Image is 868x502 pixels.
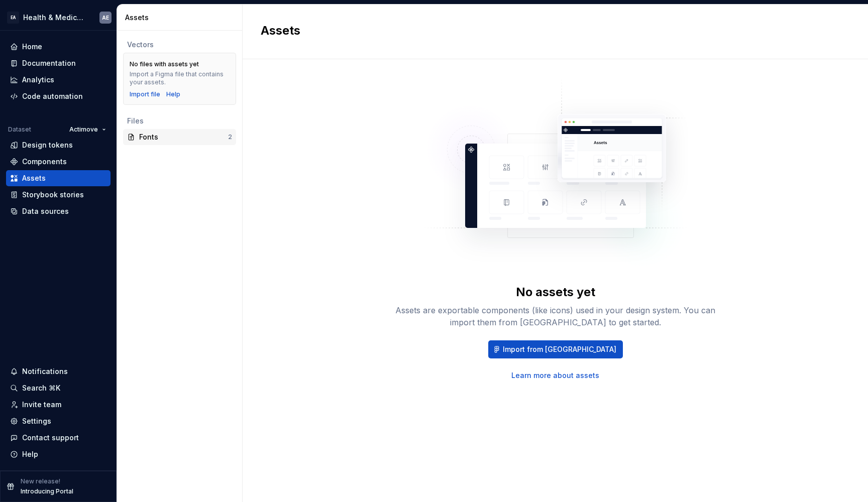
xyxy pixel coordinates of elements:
[22,206,69,216] div: Data sources
[65,122,111,137] button: Actimove
[22,157,67,167] div: Components
[6,39,111,55] a: Home
[22,366,68,376] div: Notifications
[22,173,46,183] div: Assets
[6,154,111,170] a: Components
[102,14,109,22] div: AE
[22,91,83,101] div: Code automation
[503,344,616,354] span: Import from [GEOGRAPHIC_DATA]
[22,449,38,459] div: Help
[6,430,111,446] button: Contact support
[22,42,42,52] div: Home
[22,416,51,426] div: Settings
[22,58,76,68] div: Documentation
[123,129,236,145] a: Fonts2
[261,23,838,39] h2: Assets
[6,363,111,380] button: Notifications
[6,380,111,396] button: Search ⌘K
[2,7,115,28] button: EAHealth & Medical Design SystemsAE
[21,487,73,495] p: Introducing Portal
[6,137,111,153] a: Design tokens
[22,75,54,85] div: Analytics
[6,88,111,104] a: Code automation
[8,125,31,134] div: Dataset
[6,187,111,203] a: Storybook stories
[166,90,180,98] a: Help
[127,40,232,50] div: Vectors
[6,413,111,429] a: Settings
[130,70,230,86] div: Import a Figma file that contains your assets.
[511,370,599,381] a: Learn more about assets
[395,304,716,328] div: Assets are exportable components (like icons) used in your design system. You can import them fro...
[139,132,228,142] div: Fonts
[6,72,111,88] a: Analytics
[228,133,232,141] div: 2
[125,13,238,23] div: Assets
[6,203,111,219] a: Data sources
[488,340,623,358] button: Import from [GEOGRAPHIC_DATA]
[22,383,60,393] div: Search ⌘K
[69,125,98,134] span: Actimove
[22,433,79,443] div: Contact support
[516,284,595,300] div: No assets yet
[6,446,111,462] button: Help
[6,55,111,71] a: Documentation
[23,13,87,23] div: Health & Medical Design Systems
[7,12,19,24] div: EA
[130,90,160,98] button: Import file
[127,116,232,126] div: Files
[21,477,60,485] p: New release!
[6,170,111,186] a: Assets
[22,400,61,410] div: Invite team
[130,60,199,68] div: No files with assets yet
[6,397,111,413] a: Invite team
[22,140,73,150] div: Design tokens
[22,190,84,200] div: Storybook stories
